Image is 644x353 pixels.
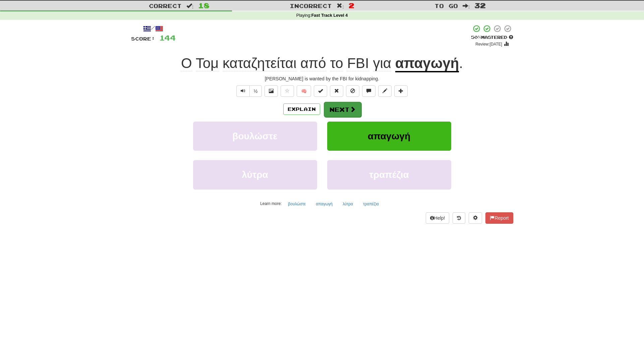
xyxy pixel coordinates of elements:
span: τραπέζια [369,169,409,180]
button: τραπέζια [327,160,451,189]
button: τραπέζια [359,199,383,209]
span: : [337,3,344,9]
div: Text-to-speech controls [235,85,262,97]
button: Add to collection (alt+a) [394,85,408,97]
small: Review: [DATE] [475,42,502,47]
span: Ο [181,55,192,71]
span: το [330,55,343,71]
span: Incorrect [290,2,332,9]
button: Show image (alt+x) [265,85,278,97]
span: Score: [131,36,155,42]
button: Round history (alt+y) [453,212,465,224]
button: λύτρα [193,160,317,189]
button: Discuss sentence (alt+u) [362,85,375,97]
div: / [131,24,176,33]
button: Edit sentence (alt+d) [378,85,392,97]
span: λύτρα [242,169,268,180]
span: 2 [349,1,354,9]
span: Τομ [196,55,219,71]
span: 144 [159,33,176,42]
span: Correct [149,2,182,9]
button: βουλώστε [193,122,317,151]
button: Play sentence audio (ctl+space) [236,85,250,97]
span: : [186,3,194,9]
button: Favorite sentence (alt+f) [281,85,294,97]
button: απαγωγή [327,122,451,151]
button: Set this sentence to 100% Mastered (alt+m) [314,85,327,97]
strong: Fast Track Level 4 [311,13,348,18]
button: Ignore sentence (alt+i) [346,85,359,97]
span: 18 [198,1,210,9]
span: βουλώστε [232,131,277,141]
button: Next [324,102,361,117]
span: 32 [474,1,486,9]
button: Reset to 0% Mastered (alt+r) [330,85,343,97]
span: 50 % [471,34,481,40]
button: Explain [283,103,320,115]
button: βουλώστε [284,199,309,209]
span: καταζητείται [223,55,296,71]
button: 🧠 [297,85,311,97]
span: για [373,55,391,71]
button: ½ [249,85,262,97]
button: απαγωγή [312,199,336,209]
div: Mastered [471,34,513,41]
button: Help! [426,212,450,224]
u: απαγωγή [395,55,459,72]
span: από [300,55,326,71]
button: λύτρα [339,199,357,209]
span: απαγωγή [368,131,410,141]
span: : [463,3,470,9]
span: . [459,55,463,71]
div: [PERSON_NAME] is wanted by the FBI for kidnapping. [131,75,513,82]
span: To go [434,2,458,9]
small: Learn more: [260,201,282,206]
button: Report [485,212,513,224]
span: FBI [347,55,369,71]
